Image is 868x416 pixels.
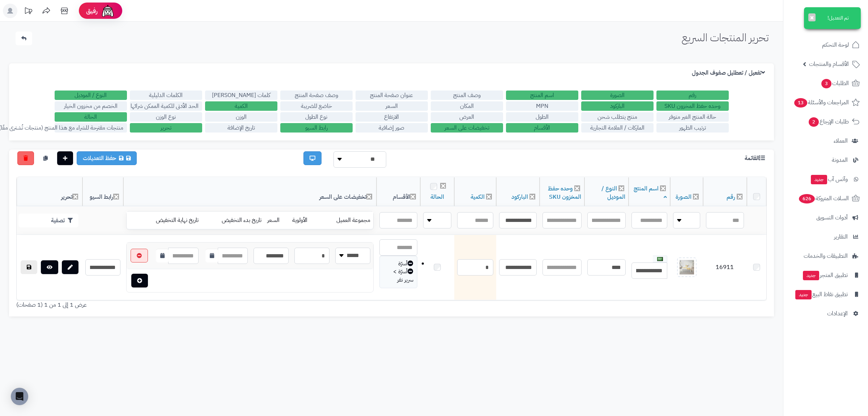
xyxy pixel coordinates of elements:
label: منتج يتطلب شحن [581,112,654,122]
label: الارتفاع [356,112,428,122]
label: عنوان صفحة المنتج [356,91,428,100]
a: تطبيق المتجرجديد [788,266,864,284]
span: العملاء [834,136,848,146]
td: مجموعة العميل [318,212,373,229]
label: ترتيب الظهور [656,123,729,133]
a: السلات المتروكة626 [788,190,864,207]
span: 3 [821,79,832,89]
h3: القائمة [745,155,767,162]
label: اسم المنتج [506,91,578,100]
a: المراجعات والأسئلة13 [788,94,864,111]
span: 626 [799,194,815,204]
th: تحرير [17,177,82,206]
span: طلبات الإرجاع [808,117,849,127]
a: طلبات الإرجاع2 [788,113,864,130]
td: الأولوية [289,212,318,229]
h1: تحرير المنتجات السريع [682,31,769,43]
div: عرض 1 إلى 1 من 1 (1 صفحات) [11,301,392,309]
a: الإعدادات [788,305,864,322]
span: لوحة التحكم [822,40,849,50]
label: الباركود [581,101,654,111]
label: نوع الطول [280,112,353,122]
label: رابط السيو [280,123,353,133]
a: الكمية [471,193,485,201]
span: جديد [795,290,812,299]
a: الطلبات3 [788,75,864,92]
a: وحده حفظ المخزون SKU [548,184,581,201]
label: الخصم من مخزون الخيار [55,101,127,111]
th: تخفيضات على السعر [123,177,376,206]
label: وصف المنتج [431,91,503,100]
label: النوع / الموديل [55,91,127,100]
span: تطبيق نقاط البيع [795,289,848,299]
a: وآتس آبجديد [788,171,864,188]
label: كلمات [PERSON_NAME] [205,91,277,100]
label: صور إضافية [356,123,428,133]
label: وصف صفحة المنتج [280,91,353,100]
label: نوع الوزن [130,112,202,122]
label: تحرير [130,123,202,133]
a: رقم [727,193,735,201]
a: الحالة [430,193,444,201]
span: السلات المتروكة [798,193,849,203]
label: MPN [506,101,578,111]
label: خاضع للضريبة [280,101,353,111]
a: النوع / الموديل [601,184,625,201]
a: العملاء [788,132,864,150]
span: الطلبات [821,78,849,88]
td: تاريخ نهاية التخفيض [135,212,202,229]
label: تخفيضات على السعر [431,123,503,133]
a: التطبيقات والخدمات [788,247,864,265]
div: أسرّة > سرير نفر [383,268,413,284]
h3: تفعيل / تعطليل صفوف الجدول [692,70,767,76]
label: الصورة [581,91,654,100]
a: الباركود [511,193,528,201]
label: منتجات مقترحة للشراء مع هذا المنتج (منتجات تُشترى معًا) [55,123,127,133]
img: العربية [657,257,663,261]
label: المكان [431,101,503,111]
label: الحد الأدنى للكمية الممكن شرائها [130,101,202,111]
div: أسرّة [383,260,413,268]
a: أدوات التسويق [788,209,864,226]
label: الأقسام [506,123,578,133]
label: العرض [431,112,503,122]
a: اسم المنتج [634,184,667,201]
button: تصفية [18,214,78,227]
span: رفيق [86,7,98,15]
img: ai-face.png [101,4,115,18]
span: جديد [811,175,827,184]
span: 2 [809,117,819,127]
a: تحديثات المنصة [19,4,37,20]
span: الإعدادات [827,308,848,319]
a: الصورة [676,193,692,201]
label: حالة المنتج الغير متوفر [656,112,729,122]
label: الوزن [205,112,277,122]
span: المدونة [832,155,848,165]
span: أدوات التسويق [816,213,848,223]
td: تاريخ بدء التخفيض [201,212,264,229]
span: التقارير [834,232,848,242]
td: السعر [264,212,289,229]
th: رابط السيو [82,177,123,206]
label: الطول [506,112,578,122]
a: لوحة التحكم [788,36,864,54]
span: وآتس آب [810,174,848,184]
button: × [808,13,816,21]
span: الأقسام والمنتجات [809,59,849,69]
label: الكلمات الدليلية [130,91,202,100]
a: حفظ التعديلات [77,151,137,165]
label: الماركات / العلامة التجارية [581,123,654,133]
a: التقارير [788,228,864,245]
label: الحالة [55,112,127,122]
label: تاريخ الإضافة [205,123,277,133]
span: التطبيقات والخدمات [804,251,848,261]
a: تطبيق نقاط البيعجديد [788,286,864,303]
span: المراجعات والأسئلة [793,97,849,108]
a: المدونة [788,151,864,169]
span: تطبيق المتجر [802,270,848,280]
label: السعر [356,101,428,111]
label: وحده حفظ المخزون SKU [656,101,729,111]
span: 13 [794,98,808,108]
div: Open Intercom Messenger [11,388,28,405]
th: الأقسام [376,177,420,206]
